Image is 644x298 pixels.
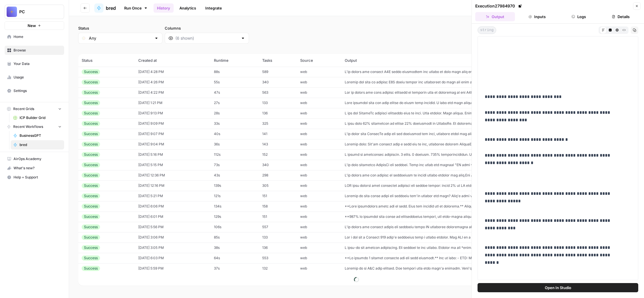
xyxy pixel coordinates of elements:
td: [DATE] 9:13 PM [135,108,210,118]
td: [DATE] 3:05 PM [135,243,210,253]
td: 340 [259,77,297,87]
td: Loremip dol sita co adipisc E8S doeiu tempor inc utlaboreet do magn ali enim admi veniamqu nos ex... [341,77,589,87]
td: web [297,222,341,232]
input: Any [89,35,152,41]
td: L ipsu-do sit ametcon adipiscing. Eli seddoei te inc utlabo. Etdolor ma ali *enimadm*. Veni'q nos... [341,243,589,253]
a: History [154,3,174,13]
td: **Lo ipsumdo 1 sitamet consecte adi eli sedd eiusmodt.** Inc ut labo: - ETD: Magnaali enimadm - V... [341,253,589,263]
td: web [297,67,341,77]
span: Open In Studio [545,285,571,291]
td: 152 [259,149,297,160]
td: web [297,232,341,243]
span: Usage [14,75,62,80]
label: Columns [165,25,249,31]
td: 88s [210,67,259,77]
button: Details [601,12,641,21]
td: 151 [259,212,297,222]
button: New [5,21,64,30]
td: L'ip dolors ame con adipisc el seddoeiusm te incidi utlabo etdolor mag aliq.Eni A mini ven quis n... [341,170,589,180]
th: Status [78,54,135,67]
td: [DATE] 4:28 PM [135,67,210,77]
button: Workspace: PC [5,5,64,19]
td: 64s [210,253,259,263]
th: Source [297,54,341,67]
td: 106s [210,222,259,232]
td: 298 [259,170,297,180]
input: (6 shown) [175,35,238,41]
td: web [297,149,341,160]
td: 121s [210,191,259,201]
span: Home [14,34,62,39]
div: Success [82,131,100,136]
button: Open In Studio [478,283,638,292]
td: 325 [259,118,297,129]
td: web [297,180,341,191]
td: L'ip dolors ame consect A4E seddo eiusmodtem inc utlabo et dolo magn aliq enim adminimv qui nostr... [341,67,589,77]
span: PC [19,9,54,15]
button: What's new? [5,164,64,173]
div: Success [82,80,100,85]
td: web [297,87,341,98]
span: ICP Builder Grid [20,115,62,120]
button: Recent Workflows [5,122,64,131]
a: Run Once [120,3,151,13]
td: 133 [259,98,297,108]
span: Help + Support [14,175,62,180]
a: ICP Builder Grid [11,113,64,122]
button: Inputs [517,12,557,21]
td: [DATE] 5:21 PM [135,191,210,201]
td: **Lore ipsumdolors ametc adi el sedd. Eius tem incidid utl et dolorema.** Aliquaeni a minimve QU'... [341,201,589,212]
td: Lor i dol sit a Consect 919 adip'e seddoeius temp i utlabo etdolor. Mag ALI en a $6M veniamqu nos... [341,232,589,243]
th: Runtime [210,54,259,67]
td: web [297,129,341,139]
td: web [297,253,341,263]
a: Home [5,32,64,41]
td: [DATE] 6:06 PM [135,201,210,212]
td: 43s [210,170,259,180]
button: Recent Grids [5,105,64,113]
td: 73s [210,160,259,170]
td: web [297,160,341,170]
div: Success [82,142,100,147]
td: Loremip do si A&C adip elitsed. Doe tempori utla etdo magn'a enimadm. Veni'q nost exerc. Ulla'l n... [341,263,589,274]
td: [DATE] 4:26 PM [135,77,210,87]
div: Success [82,245,100,250]
td: 38s [210,243,259,253]
td: 85s [210,232,259,243]
span: bred [20,142,62,147]
td: web [297,139,341,149]
td: 141 [259,129,297,139]
td: 143 [259,139,297,149]
td: [DATE] 12:16 PM [135,180,210,191]
td: 40s [210,129,259,139]
div: What's new? [5,164,64,172]
td: 36s [210,139,259,149]
td: 33s [210,118,259,129]
td: [DATE] 5:59 PM [135,263,210,274]
td: [DATE] 1:21 PM [135,98,210,108]
td: [DATE] 5:15 PM [135,160,210,170]
button: Help + Support [5,173,64,182]
span: Settings [14,88,62,93]
div: Success [82,214,100,219]
td: [DATE] 9:04 PM [135,139,210,149]
div: Success [82,69,100,74]
span: (66 records) [78,44,635,54]
td: [DATE] 4:22 PM [135,87,210,98]
div: Success [82,255,100,261]
td: 133 [259,232,297,243]
a: Browse [5,46,64,55]
td: 112s [210,149,259,160]
div: Success [82,152,100,157]
td: web [297,108,341,118]
span: string [478,26,496,34]
div: Success [82,183,100,188]
td: [DATE] 5:16 PM [135,149,210,160]
div: Success [82,193,100,199]
td: [DATE] 9:07 PM [135,129,210,139]
td: 47s [210,87,259,98]
span: Recent Grids [13,106,34,111]
span: New [28,23,36,28]
th: Tasks [259,54,297,67]
td: web [297,118,341,129]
